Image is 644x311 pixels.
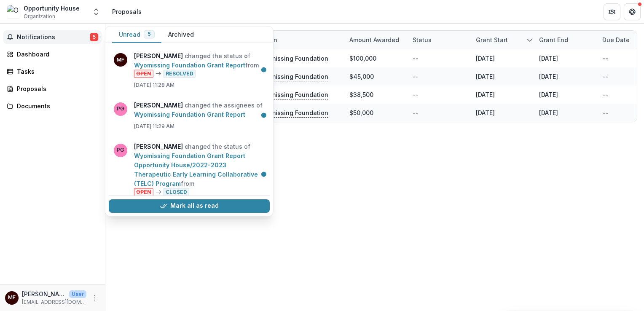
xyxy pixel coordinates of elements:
[471,35,513,44] div: Grant start
[408,35,437,44] div: Status
[539,72,558,81] div: [DATE]
[17,34,90,41] span: Notifications
[476,54,495,63] div: [DATE]
[534,31,597,49] div: Grant end
[349,90,373,99] div: $38,500
[90,3,102,20] button: Open entity switcher
[8,295,16,300] div: Modesto Fiume
[7,5,20,19] img: Opportunity House
[408,31,471,49] div: Status
[471,31,534,49] div: Grant start
[602,54,608,63] div: --
[604,3,620,20] button: Partners
[109,5,145,18] nav: breadcrumb
[413,90,419,99] div: --
[244,72,328,81] p: The Wyomissing Foundation
[539,54,558,63] div: [DATE]
[112,27,161,43] button: Unread
[344,35,404,44] div: Amount awarded
[134,100,265,119] p: changed the assignees of
[22,290,66,298] p: [PERSON_NAME]
[602,90,608,99] div: --
[17,50,95,59] div: Dashboard
[239,31,344,49] div: Foundation
[624,3,641,20] button: Get Help
[344,31,408,49] div: Amount awarded
[3,82,102,96] a: Proposals
[3,47,102,61] a: Dashboard
[90,293,100,303] button: More
[539,90,558,99] div: [DATE]
[413,72,419,81] div: --
[161,27,201,43] button: Archived
[3,30,102,44] button: Notifications5
[413,108,419,117] div: --
[534,35,573,44] div: Grant end
[134,152,258,187] a: Wyomissing Foundation Grant Report Opportunity House/2022-2023 Therapeutic Early Learning Collabo...
[134,51,265,78] p: changed the status of from
[526,37,533,43] svg: sorted descending
[349,108,373,117] div: $50,000
[244,108,328,118] p: The Wyomissing Foundation
[349,54,376,63] div: $100,000
[24,13,55,20] span: Organization
[244,54,328,63] p: The Wyomissing Foundation
[24,4,80,13] div: Opportunity House
[476,90,495,99] div: [DATE]
[69,290,86,298] p: User
[244,90,328,99] p: The Wyomissing Foundation
[476,108,495,117] div: [DATE]
[413,54,419,63] div: --
[112,7,142,16] div: Proposals
[148,31,151,37] span: 5
[3,99,102,113] a: Documents
[602,72,608,81] div: --
[476,72,495,81] div: [DATE]
[17,102,95,110] div: Documents
[17,84,95,93] div: Proposals
[134,62,245,69] a: Wyomissing Foundation Grant Report
[90,33,98,41] span: 5
[539,108,558,117] div: [DATE]
[134,142,265,196] p: changed the status of from
[17,67,95,76] div: Tasks
[22,298,86,306] p: [EMAIL_ADDRESS][DOMAIN_NAME]
[134,110,245,118] a: Wyomissing Foundation Grant Report
[3,64,102,78] a: Tasks
[602,108,608,117] div: --
[349,72,374,81] div: $45,000
[597,35,635,44] div: Due Date
[109,199,270,213] button: Mark all as read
